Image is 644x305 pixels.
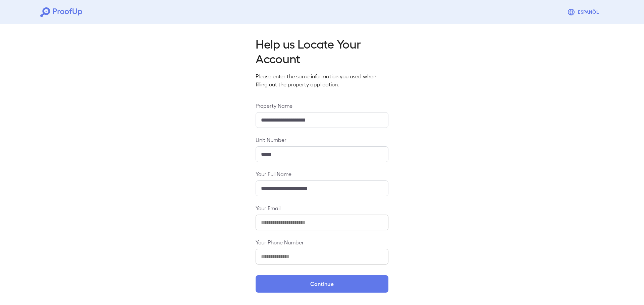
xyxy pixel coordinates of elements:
label: Your Email [256,204,388,212]
label: Your Phone Number [256,238,388,246]
p: Please enter the same information you used when filling out the property application. [256,72,388,88]
button: Espanõl [565,5,604,19]
label: Property Name [256,102,388,109]
label: Your Full Name [256,170,388,178]
h2: Help us Locate Your Account [256,36,388,66]
button: Continue [256,275,388,293]
label: Unit Number [256,136,388,144]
